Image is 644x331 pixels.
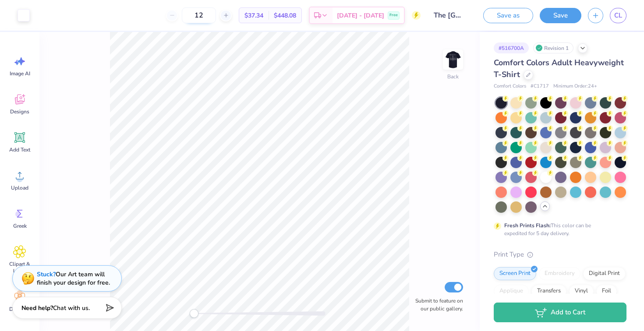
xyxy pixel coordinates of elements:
[533,42,573,53] div: Revision 1
[274,11,296,20] span: $448.08
[444,51,462,68] img: Back
[504,222,551,229] strong: Fresh Prints Flash:
[21,304,53,312] strong: Need help?
[190,309,198,318] div: Accessibility label
[337,11,384,20] span: [DATE] - [DATE]
[427,7,470,24] input: Untitled Design
[10,70,30,77] span: Image AI
[483,8,533,23] button: Save as
[5,261,34,275] span: Clipart & logos
[53,304,90,312] span: Chat with us.
[596,285,617,298] div: Foil
[494,285,529,298] div: Applique
[583,267,626,280] div: Digital Print
[539,267,580,280] div: Embroidery
[494,303,626,322] button: Add to Cart
[531,83,549,90] span: # C1717
[553,83,597,90] span: Minimum Order: 24 +
[9,146,30,153] span: Add Text
[410,297,463,313] label: Submit to feature on our public gallery.
[244,11,263,20] span: $37.34
[494,42,529,53] div: # 516700A
[13,222,27,229] span: Greek
[610,8,626,23] a: CL
[10,108,29,115] span: Designs
[494,57,624,80] span: Comfort Colors Adult Heavyweight T-Shirt
[504,222,612,237] div: This color can be expedited for 5 day delivery.
[182,7,216,23] input: – –
[540,8,581,23] button: Save
[494,83,526,90] span: Comfort Colors
[531,285,566,298] div: Transfers
[614,11,622,21] span: CL
[37,270,110,287] div: Our Art team will finish your design for free.
[447,73,459,81] div: Back
[494,250,626,260] div: Print Type
[569,285,594,298] div: Vinyl
[37,270,56,278] strong: Stuck?
[9,306,30,313] span: Decorate
[389,12,398,18] span: Free
[494,267,536,280] div: Screen Print
[11,184,28,191] span: Upload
